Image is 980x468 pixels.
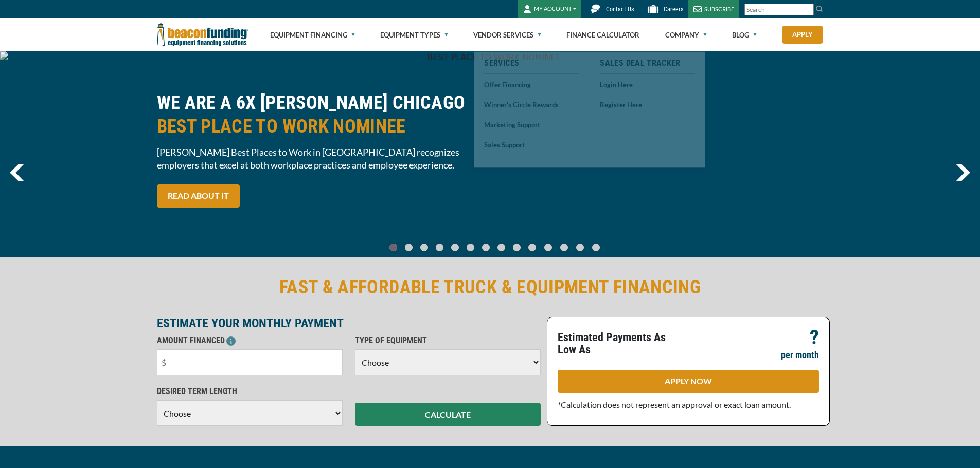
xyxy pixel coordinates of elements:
a: Sales Support [484,138,579,151]
span: [PERSON_NAME] Best Places to Work in [GEOGRAPHIC_DATA] recognizes employers that excel at both wo... [157,146,484,172]
h2: WE ARE A 6X [PERSON_NAME] CHICAGO [157,91,484,138]
p: Estimated Payments As Low As [558,331,682,356]
a: APPLY NOW [558,370,819,393]
a: Blog [732,18,757,51]
a: Go To Slide 3 [434,243,446,252]
input: $ [157,349,343,375]
a: Equipment Financing [270,18,355,51]
img: Left Navigator [10,164,24,181]
input: Search [744,4,814,15]
a: Go To Slide 1 [403,243,415,252]
a: Go To Slide 11 [558,243,571,252]
a: Services [484,57,579,69]
p: DESIRED TERM LENGTH [157,385,343,398]
a: Go To Slide 4 [449,243,461,252]
p: TYPE OF EQUIPMENT [355,334,541,347]
a: Go To Slide 6 [480,243,492,252]
a: Go To Slide 12 [574,243,586,252]
p: ? [810,331,819,344]
a: Vendor Services [473,18,541,51]
a: next [956,164,970,181]
p: per month [781,349,819,361]
img: Search [815,5,824,13]
img: Right Navigator [956,164,970,181]
a: Go To Slide 0 [387,243,400,252]
a: Equipment Types [380,18,448,51]
span: Careers [664,6,683,13]
a: Go To Slide 8 [511,243,523,252]
a: Marketing Support [484,118,579,131]
a: Sales Deal Tracker [600,57,695,69]
a: Go To Slide 2 [418,243,431,252]
a: Register Here [600,98,695,111]
p: AMOUNT FINANCED [157,334,343,347]
span: Contact Us [606,6,634,13]
p: ESTIMATE YOUR MONTHLY PAYMENT [157,317,541,329]
a: Go To Slide 10 [542,243,555,252]
a: previous [10,164,24,181]
a: Finance Calculator [566,18,639,51]
a: Company [665,18,707,51]
a: Winner's Circle Rewards [484,98,579,111]
a: READ ABOUT IT [157,184,240,208]
img: Beacon Funding Corporation logo [157,18,248,51]
a: Apply [782,26,823,44]
span: *Calculation does not represent an approval or exact loan amount. [558,400,791,409]
a: Go To Slide 5 [465,243,477,252]
h2: FAST & AFFORDABLE TRUCK & EQUIPMENT FINANCING [157,275,824,299]
a: Go To Slide 13 [590,243,602,252]
span: BEST PLACE TO WORK NOMINEE [157,115,484,138]
a: Offer Financing [484,78,579,91]
a: Go To Slide 9 [526,243,539,252]
a: Go To Slide 7 [495,243,508,252]
a: Login Here [600,78,695,91]
a: Clear search text [803,6,811,14]
button: CALCULATE [355,403,541,426]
